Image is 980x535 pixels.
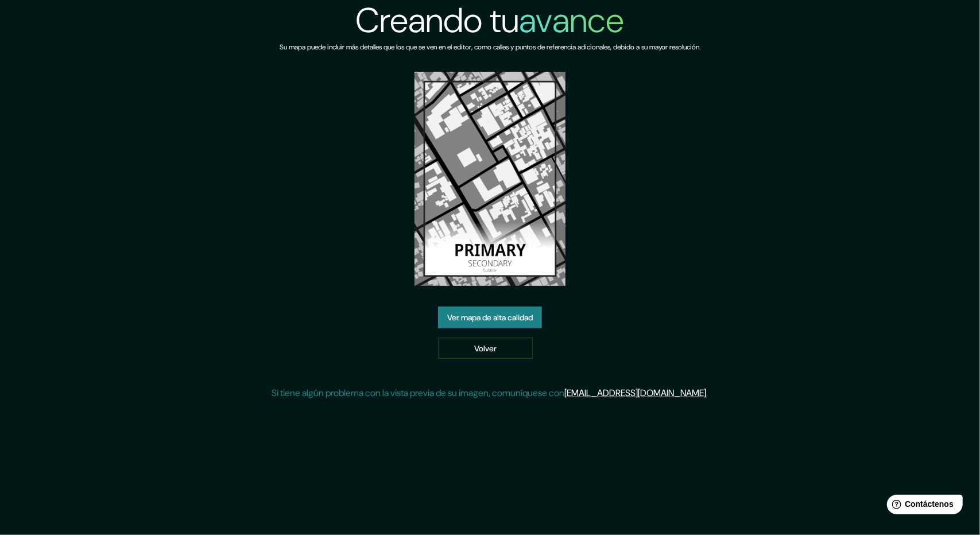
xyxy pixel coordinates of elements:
[438,338,533,359] a: Volver
[415,72,566,286] img: vista previa del mapa creado
[438,307,542,328] a: Ver mapa de alta calidad
[474,343,497,354] font: Volver
[272,387,565,399] font: Si tiene algún problema con la vista previa de su imagen, comuníquese con
[707,387,708,399] font: .
[878,490,967,522] iframe: Lanzador de widgets de ayuda
[280,42,700,52] font: Su mapa puede incluir más detalles que los que se ven en el editor, como calles y puntos de refer...
[565,387,707,399] a: [EMAIL_ADDRESS][DOMAIN_NAME]
[447,312,533,323] font: Ver mapa de alta calidad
